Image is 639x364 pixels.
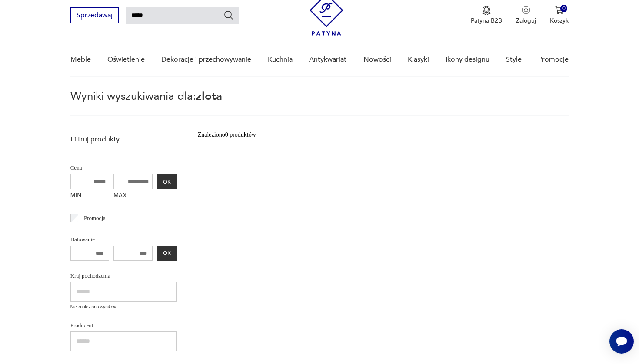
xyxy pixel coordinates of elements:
p: Filtruj produkty [70,134,177,144]
a: Antykwariat [309,43,346,76]
p: Producent [70,321,177,330]
a: Style [506,43,522,76]
p: Cena [70,163,177,173]
a: Nowości [363,43,391,76]
button: Sprzedawaj [70,7,119,23]
img: Ikona koszyka [555,6,564,14]
div: Znaleziono 0 produktów [198,130,256,140]
button: Patyna B2B [471,6,502,25]
button: Zaloguj [516,6,536,25]
p: Patyna B2B [471,16,502,25]
span: zlota [196,89,222,104]
button: Szukaj [223,10,234,20]
label: MIN [70,189,110,203]
button: 0Koszyk [550,6,569,25]
a: Dekoracje i przechowywanie [161,43,251,76]
button: OK [157,174,177,189]
p: Nie znaleziono wyników [70,304,177,311]
a: Kuchnia [268,43,293,76]
a: Ikony designu [446,43,489,76]
p: Promocja [84,213,106,223]
label: MAX [113,189,153,203]
a: Oświetlenie [107,43,145,76]
p: Datowanie [70,235,177,244]
a: Promocje [538,43,569,76]
p: Koszyk [550,16,569,25]
p: Wyniki wyszukiwania dla: [70,91,569,116]
a: Meble [70,43,91,76]
a: Klasyki [408,43,429,76]
button: OK [157,246,177,261]
p: Kraj pochodzenia [70,271,177,281]
a: Ikona medaluPatyna B2B [471,6,502,25]
div: 0 [560,5,568,12]
img: Ikona medalu [482,6,491,15]
iframe: Smartsupp widget button [609,329,634,354]
img: Ikonka użytkownika [522,6,530,14]
p: Zaloguj [516,16,536,25]
a: Sprzedawaj [70,13,119,19]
